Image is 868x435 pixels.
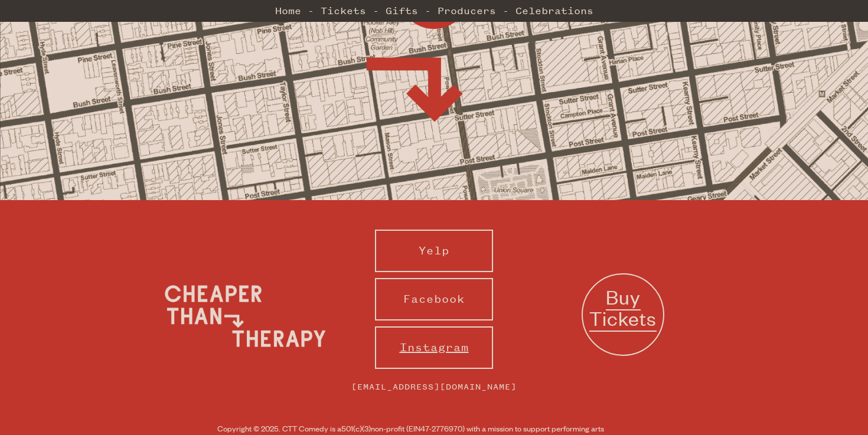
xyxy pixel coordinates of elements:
[341,423,371,434] span: 501(c)(3)
[582,273,664,356] a: Buy Tickets
[375,278,493,320] a: Facebook
[340,375,528,399] a: [EMAIL_ADDRESS][DOMAIN_NAME]
[156,272,334,360] img: Cheaper Than Therapy
[375,230,493,272] a: Yelp
[375,326,493,369] a: Instagram
[589,284,657,332] span: Buy Tickets
[420,423,432,434] span: 47-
